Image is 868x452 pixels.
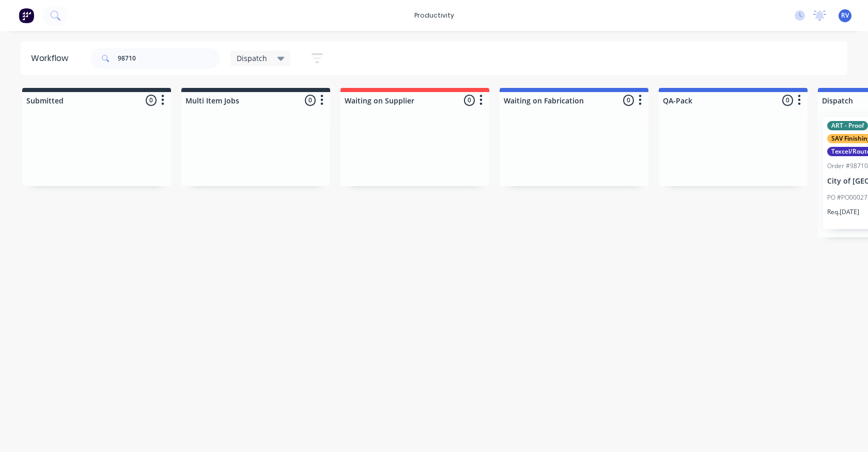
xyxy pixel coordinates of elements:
[409,8,459,23] div: productivity
[31,52,73,65] div: Workflow
[118,48,220,69] input: Search for orders...
[827,207,859,217] p: Req. [DATE]
[841,11,849,20] span: RV
[237,53,267,64] span: Dispatch
[827,121,868,130] div: ART - Proof
[827,161,868,171] div: Order #98710
[19,8,34,23] img: Factory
